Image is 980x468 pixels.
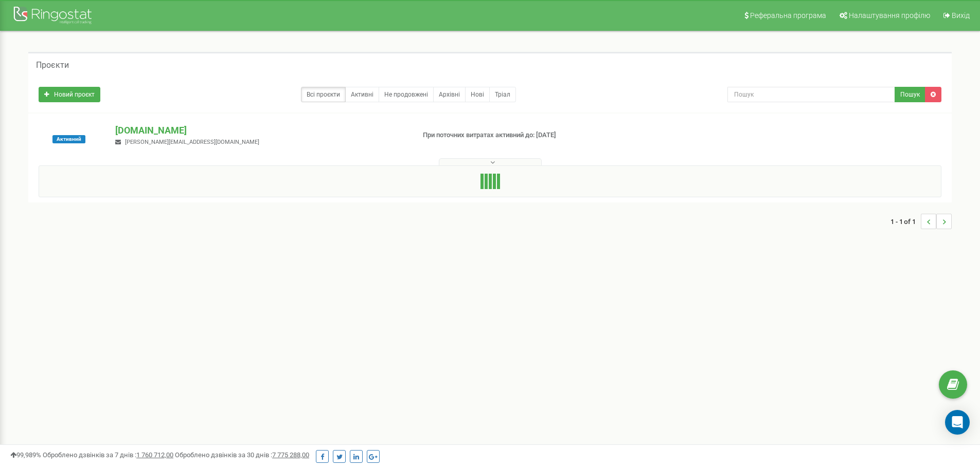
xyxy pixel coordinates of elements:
span: Налаштування профілю [849,11,930,20]
div: Open Intercom Messenger [945,410,970,435]
a: Новий проєкт [39,87,100,102]
button: Пошук [895,87,925,102]
span: Реферальна програма [750,11,826,20]
a: Не продовжені [379,87,434,102]
a: Тріал [489,87,516,102]
span: Активний [52,135,85,143]
a: Всі проєкти [301,87,346,102]
input: Пошук [727,87,895,102]
u: 1 760 712,00 [136,451,173,459]
span: Оброблено дзвінків за 30 днів : [175,451,309,459]
p: [DOMAIN_NAME] [115,124,406,137]
a: Архівні [433,87,466,102]
p: При поточних витратах активний до: [DATE] [423,130,637,140]
u: 7 775 288,00 [272,451,309,459]
span: [PERSON_NAME][EMAIL_ADDRESS][DOMAIN_NAME] [125,139,259,145]
span: 1 - 1 of 1 [890,214,921,229]
span: Вихід [952,11,970,20]
nav: ... [890,203,952,239]
a: Нові [465,87,490,102]
h5: Проєкти [36,61,69,70]
a: Активні [345,87,379,102]
span: Оброблено дзвінків за 7 днів : [43,451,173,459]
span: 99,989% [10,451,41,459]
